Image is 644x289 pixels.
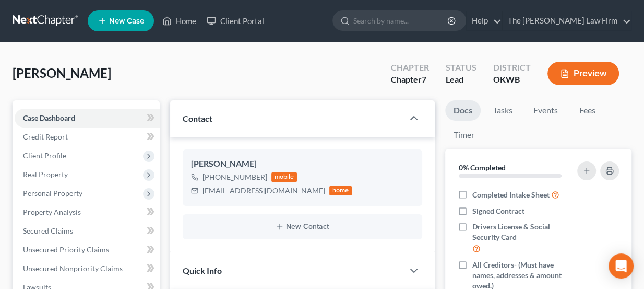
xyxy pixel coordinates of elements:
[23,264,123,273] span: Unsecured Nonpriority Claims
[13,65,111,80] span: [PERSON_NAME]
[15,222,160,240] a: Secured Claims
[493,62,531,74] div: District
[271,172,297,182] div: mobile
[183,265,222,275] span: Quick Info
[23,245,109,254] span: Unsecured Priority Claims
[23,113,75,122] span: Case Dashboard
[15,109,160,128] a: Case Dashboard
[23,151,66,160] span: Client Profile
[446,62,476,74] div: Status
[525,100,566,121] a: Events
[157,11,201,30] a: Home
[23,226,73,235] span: Secured Claims
[422,74,426,84] span: 7
[445,100,481,121] a: Docs
[445,125,483,145] a: Timer
[191,223,414,231] button: New Contact
[391,74,429,86] div: Chapter
[472,206,524,216] span: Signed Contract
[459,163,506,172] strong: 0% Completed
[23,207,81,216] span: Property Analysis
[493,74,531,86] div: OKWB
[467,11,502,30] a: Help
[329,186,352,195] div: home
[109,17,144,25] span: New Case
[472,222,576,242] span: Drivers License & Social Security Card
[353,11,449,30] input: Search by name...
[15,128,160,146] a: Credit Report
[202,186,325,196] div: [EMAIL_ADDRESS][DOMAIN_NAME]
[23,189,82,198] span: Personal Property
[23,170,68,179] span: Real Property
[446,74,476,86] div: Lead
[503,11,631,30] a: The [PERSON_NAME] Law Firm
[191,158,414,170] div: [PERSON_NAME]
[609,253,634,279] div: Open Intercom Messenger
[15,240,160,259] a: Unsecured Priority Claims
[570,100,604,121] a: Fees
[23,132,68,141] span: Credit Report
[201,11,269,30] a: Client Portal
[391,62,429,74] div: Chapter
[15,259,160,278] a: Unsecured Nonpriority Claims
[202,172,267,182] div: [PHONE_NUMBER]
[547,62,619,85] button: Preview
[15,203,160,222] a: Property Analysis
[485,100,521,121] a: Tasks
[183,113,212,123] span: Contact
[472,190,550,200] span: Completed Intake Sheet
